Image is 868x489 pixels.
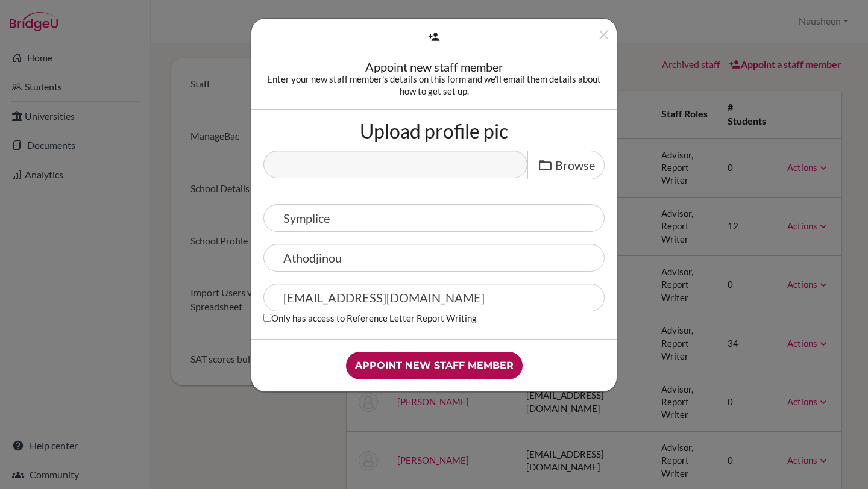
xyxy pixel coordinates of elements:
label: Only has access to Reference Letter Report Writing [263,311,477,324]
span: Browse [555,158,595,172]
div: Appoint new staff member [263,61,605,73]
label: Upload profile pic [360,122,508,141]
input: Only has access to Reference Letter Report Writing [263,314,271,322]
input: Last name [263,244,605,272]
button: Close [596,27,611,47]
input: Appoint new staff member [346,352,523,379]
input: Email [263,284,605,311]
input: First name [263,204,605,232]
div: Enter your new staff member's details on this form and we'll email them details about how to get ... [263,73,605,97]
